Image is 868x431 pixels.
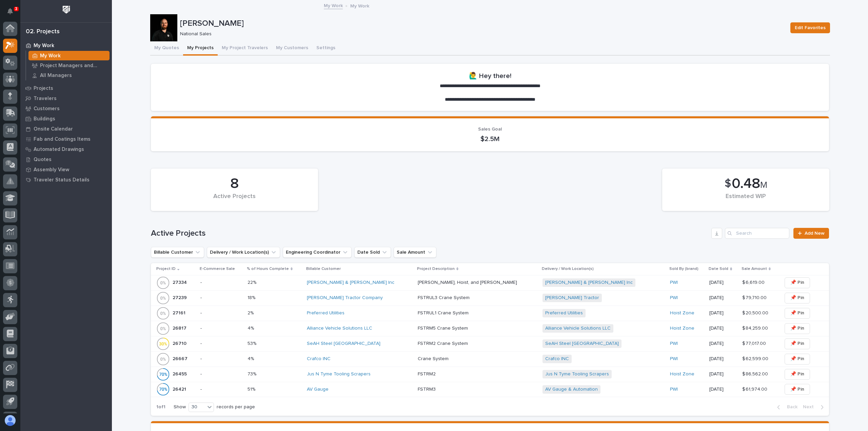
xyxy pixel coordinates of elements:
button: 📌 Pin [785,369,810,380]
a: My Work [20,40,112,51]
a: Projects [20,83,112,93]
a: Hoist Zone [670,371,694,377]
span: 📌 Pin [790,370,804,378]
p: 4% [248,355,255,362]
div: Notifications3 [8,8,17,19]
p: [DATE] [709,310,737,316]
a: Alliance Vehicle Solutions LLC [545,326,611,331]
p: Traveler Status Details [34,177,90,183]
a: Crafco INC [307,356,331,362]
p: 26455 [173,370,188,377]
p: Project Description [417,265,455,273]
a: Jus N Tyme Tooling Scrapers [545,371,609,377]
button: Delivery / Work Location(s) [207,247,280,258]
p: - [200,295,242,301]
p: 53% [248,339,258,347]
p: Project Managers and Engineers [40,63,107,69]
span: Back [783,404,797,410]
p: Billable Customer [306,265,341,273]
button: Settings [312,41,339,56]
tr: 2733427334 -22%22% [PERSON_NAME] & [PERSON_NAME] Inc [PERSON_NAME], Hoist, and [PERSON_NAME][PERS... [151,275,829,290]
span: 📌 Pin [790,355,804,363]
a: Jus N Tyme Tooling Scrapers [307,371,371,377]
p: Customers [34,106,60,112]
span: Edit Favorites [795,24,826,32]
button: Back [772,404,800,410]
p: Automated Drawings [34,146,84,153]
p: 26667 [173,355,189,362]
p: Delivery / Work Location(s) [542,265,594,273]
a: AV Gauge [307,387,329,392]
a: Quotes [20,154,112,164]
button: Date Sold [354,247,391,258]
p: Onsite Calendar [34,126,73,132]
p: Projects [34,85,53,92]
p: 26710 [173,339,188,347]
span: 📌 Pin [790,324,804,332]
button: Sale Amount [394,247,436,258]
p: % of Hours Complete [247,265,289,273]
tr: 2642126421 -51%51% AV Gauge FSTRM3FSTRM3 AV Gauge & Automation PWI [DATE]$ 61,974.00$ 61,974.00 📌... [151,382,829,397]
tr: 2716127161 -2%2% Preferred Utilities FSTRUL1 Crane SystemFSTRUL1 Crane System Preferred Utilities... [151,306,829,321]
p: 4% [248,324,255,331]
p: - [200,280,242,286]
p: Date Sold [709,265,728,273]
a: Hoist Zone [670,310,694,316]
p: 27161 [173,309,187,316]
p: $2.5M [159,135,821,143]
p: [DATE] [709,371,737,377]
a: PWI [670,280,678,286]
div: 8 [162,175,307,192]
p: $ 86,562.00 [742,370,769,377]
a: All Managers [26,71,112,80]
a: My Work [324,1,343,9]
p: Project ID [156,265,176,273]
img: Workspace Logo [60,3,73,16]
span: 📌 Pin [790,339,804,348]
span: 📌 Pin [790,309,804,317]
p: [DATE] [709,387,737,392]
p: [DATE] [709,280,737,286]
button: Notifications [3,4,17,18]
p: FSTRM3 [418,385,437,392]
span: Add New [805,231,825,236]
div: 30 [189,404,205,411]
p: Sold By (brand) [669,265,698,273]
a: AV Gauge & Automation [545,387,598,392]
p: [DATE] [709,326,737,331]
a: PWI [670,356,678,362]
button: 📌 Pin [785,384,810,395]
tr: 2723927239 -18%18% [PERSON_NAME] Tractor Company FSTRUL3 Crane SystemFSTRUL3 Crane System [PERSON... [151,290,829,306]
p: My Work [350,2,369,9]
a: PWI [670,295,678,301]
a: PWI [670,387,678,392]
span: M [760,181,767,190]
p: - [200,356,242,362]
span: 📌 Pin [790,278,804,287]
p: FSTRUL3 Crane System [418,294,471,301]
a: Customers [20,103,112,114]
button: Edit Favorites [790,22,830,33]
p: 2% [248,309,255,316]
p: $ 84,259.00 [742,324,769,331]
div: Estimated WIP [674,193,818,207]
div: 02. Projects [26,28,60,36]
p: 3 [15,6,17,11]
button: Billable Customer [151,247,204,258]
p: [PERSON_NAME], Hoist, and [PERSON_NAME] [418,278,518,286]
p: 18% [248,294,257,301]
p: [DATE] [709,295,737,301]
a: Project Managers and Engineers [26,61,112,70]
h1: Active Projects [151,229,709,238]
a: PWI [670,341,678,347]
tr: 2671026710 -53%53% SeAH Steel [GEOGRAPHIC_DATA] FSTRM2 Crane SystemFSTRM2 Crane System SeAH Steel... [151,336,829,351]
a: SeAH Steel [GEOGRAPHIC_DATA] [545,341,619,347]
p: $ 20,500.00 [742,309,770,316]
span: 📌 Pin [790,294,804,302]
a: Buildings [20,114,112,124]
p: 73% [248,370,258,377]
span: 0.48 [732,177,760,191]
a: [PERSON_NAME] Tractor [545,295,599,301]
button: 📌 Pin [785,354,810,365]
button: My Quotes [150,41,183,56]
